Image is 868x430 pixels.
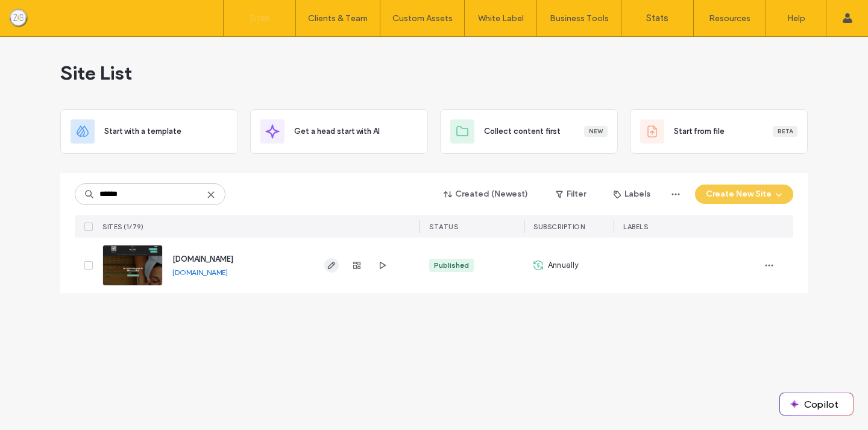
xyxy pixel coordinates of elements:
label: Help [787,13,805,24]
div: Collect content firstNew [440,109,618,154]
span: Annually [548,259,579,271]
div: Start from fileBeta [630,109,808,154]
label: Business Tools [550,13,609,24]
span: Get a head start with AI [294,125,380,138]
button: Created (Newest) [433,185,539,204]
span: Start with a template [104,125,181,138]
button: Filter [544,185,598,204]
button: Copilot [780,393,853,415]
button: Labels [603,185,661,204]
label: Resources [709,13,750,24]
div: Get a head start with AI [250,109,428,154]
div: New [584,126,608,137]
span: Help [27,8,52,19]
span: Site List [60,61,132,85]
a: [DOMAIN_NAME] [172,268,228,277]
span: SUBSCRIPTION [533,223,585,231]
div: Beta [773,126,797,137]
label: Sites [250,13,270,24]
div: Start with a template [60,109,238,154]
span: STATUS [429,223,458,231]
span: SITES (1/79) [102,223,143,231]
label: Custom Assets [392,13,453,24]
span: LABELS [623,223,648,231]
span: Collect content first [484,125,561,138]
button: Create New Site [695,185,793,204]
label: Stats [646,13,668,24]
label: White Label [478,13,524,24]
a: [DOMAIN_NAME] [172,255,233,264]
span: Start from file [674,125,725,138]
label: Clients & Team [308,13,368,24]
div: Published [434,260,469,271]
